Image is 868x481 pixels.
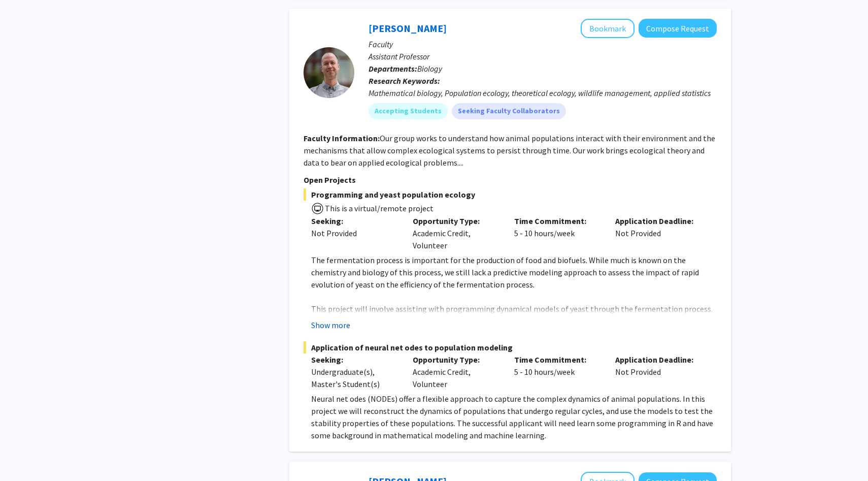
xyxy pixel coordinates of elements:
p: Seeking: [311,354,397,366]
span: This is a virtual/remote project [324,203,433,213]
div: Not Provided [608,354,709,390]
a: [PERSON_NAME] [369,22,447,35]
button: Add Jake Ferguson to Bookmarks [581,19,635,38]
p: Application Deadline: [615,215,702,227]
b: Research Keywords: [369,76,440,86]
p: Time Commitment: [514,354,600,366]
p: Neural net odes (NODEs) offer a flexible approach to capture the complex dynamics of animal popul... [311,393,717,441]
div: Not Provided [311,227,397,239]
fg-read-more: Our group works to understand how animal populations interact with their environment and the mech... [304,133,715,168]
div: Academic Credit, Volunteer [405,215,507,251]
mat-chip: Seeking Faculty Collaborators [452,103,566,119]
div: Undergraduate(s), Master's Student(s) [311,366,397,390]
p: Opportunity Type: [413,215,499,227]
div: Academic Credit, Volunteer [405,354,507,390]
p: Time Commitment: [514,215,600,227]
p: The fermentation process is important for the production of food and biofuels. While much is know... [311,254,717,291]
span: Biology [417,63,442,74]
p: Opportunity Type: [413,354,499,366]
p: Faculty [369,38,717,50]
b: Faculty Information: [304,133,380,143]
div: Mathematical biology, Population ecology, theoretical ecology, wildlife management, applied stati... [369,87,717,99]
p: This project will involve assisting with programming dynamical models of yeast through the fermen... [311,303,717,339]
b: Departments: [369,63,417,74]
div: 5 - 10 hours/week [507,215,608,251]
div: Not Provided [608,215,709,251]
p: Open Projects [304,174,717,186]
button: Show more [311,319,350,331]
span: Application of neural net odes to population modeling [304,341,717,354]
p: Assistant Professor [369,50,717,62]
span: Programming and yeast population ecology [304,188,717,201]
iframe: Chat [8,435,43,473]
p: Seeking: [311,215,397,227]
mat-chip: Accepting Students [369,103,448,119]
div: 5 - 10 hours/week [507,354,608,390]
p: Application Deadline: [615,354,702,366]
button: Compose Request to Jake Ferguson [639,19,717,38]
